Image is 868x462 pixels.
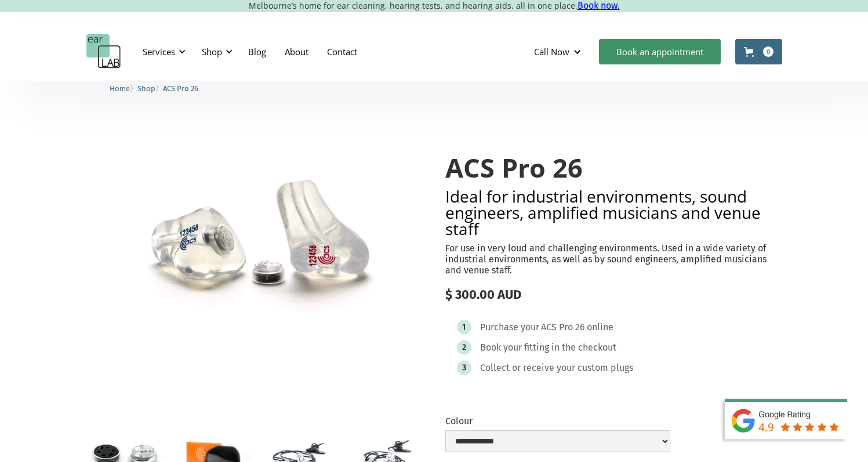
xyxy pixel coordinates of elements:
a: open lightbox [86,130,423,362]
a: Shop [137,82,155,93]
a: Open cart [735,39,782,64]
div: Services [136,34,189,69]
li: 〉 [137,82,163,95]
a: Blog [239,35,275,68]
div: Collect or receive your custom plugs [480,362,633,374]
a: Contact [318,35,366,68]
div: 0 [763,46,773,57]
a: Home [110,82,130,93]
a: About [275,35,318,68]
div: Book your fitting in the checkout [480,342,616,353]
div: 3 [462,363,466,372]
div: online [587,322,613,333]
div: Shop [202,46,222,57]
label: Colour [445,416,670,427]
p: For use in very loud and challenging environments. Used in a wide variety of industrial environme... [445,243,782,276]
div: ACS Pro 26 [541,322,585,333]
li: 〉 [110,82,137,95]
h1: ACS Pro 26 [445,153,782,182]
h2: Ideal for industrial environments, sound engineers, amplified musicians and venue staff [445,188,782,237]
div: Services [143,46,175,57]
div: Shop [195,34,236,69]
span: ACS Pro 26 [163,84,198,93]
div: Call Now [525,34,593,69]
div: 2 [462,343,466,352]
span: Home [110,84,130,93]
div: Call Now [534,46,569,57]
div: Purchase your [480,322,539,333]
span: Shop [137,84,155,93]
div: $ 300.00 AUD [445,287,782,302]
a: Book an appointment [599,39,721,64]
img: ACS Pro 26 [86,130,423,362]
a: ACS Pro 26 [163,82,198,93]
a: home [86,34,121,69]
div: 1 [462,323,466,331]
